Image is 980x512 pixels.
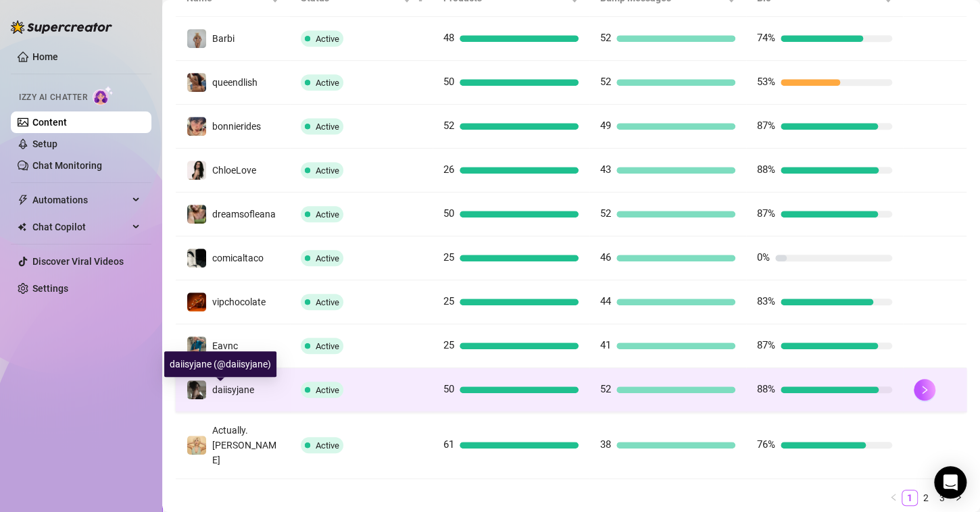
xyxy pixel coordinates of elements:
[212,340,238,351] span: Eavnc
[93,86,114,105] img: AI Chatter
[902,490,917,505] a: 1
[757,32,775,44] span: 74%
[443,76,454,88] span: 50
[11,20,112,34] img: logo-BBDzfeDw.svg
[757,339,775,351] span: 87%
[32,160,102,171] a: Chat Monitoring
[600,207,611,220] span: 52
[212,209,276,220] span: dreamsofleana
[443,251,454,263] span: 25
[316,122,339,132] span: Active
[32,189,128,211] span: Automations
[443,207,454,220] span: 50
[757,76,775,88] span: 53%
[757,251,770,263] span: 0%
[600,120,611,132] span: 49
[164,351,276,377] div: daiisyjane (@daiisyjane)
[32,117,67,128] a: Content
[212,384,254,395] span: daiisyjane
[600,339,611,351] span: 41
[187,292,206,311] img: vipchocolate
[600,32,611,44] span: 52
[212,425,276,465] span: Actually.[PERSON_NAME]
[18,222,26,232] img: Chat Copilot
[600,438,611,451] span: 38
[885,490,902,506] li: Previous Page
[757,295,775,307] span: 83%
[212,253,264,263] span: comicaltaco
[914,379,935,401] button: right
[316,440,339,451] span: Active
[600,76,611,88] span: 52
[32,138,57,149] a: Setup
[934,466,966,498] div: Open Intercom Messenger
[316,385,339,395] span: Active
[316,209,339,220] span: Active
[212,297,266,307] span: vipchocolate
[600,383,611,395] span: 52
[885,490,902,506] button: left
[187,336,206,355] img: Eavnc
[212,33,235,44] span: Barbi
[443,383,454,395] span: 50
[443,163,454,176] span: 26
[187,380,206,399] img: daiisyjane
[316,34,339,44] span: Active
[187,436,206,455] img: Actually.Maria
[32,51,58,62] a: Home
[902,490,918,506] li: 1
[212,165,256,176] span: ChloeLove
[187,73,206,92] img: queendlish
[187,205,206,224] img: dreamsofleana
[920,385,929,394] span: right
[19,91,87,104] span: Izzy AI Chatter
[757,163,775,176] span: 88%
[443,438,454,451] span: 61
[187,249,206,267] img: comicaltaco
[187,161,206,180] img: ChloeLove
[32,256,124,267] a: Discover Viral Videos
[212,121,261,132] span: bonnierides
[918,490,934,506] li: 2
[32,283,68,294] a: Settings
[18,195,28,205] span: thunderbolt
[757,383,775,395] span: 88%
[32,216,128,238] span: Chat Copilot
[443,32,454,44] span: 48
[316,165,339,176] span: Active
[316,341,339,351] span: Active
[600,295,611,307] span: 44
[918,490,933,505] a: 2
[443,120,454,132] span: 52
[316,297,339,307] span: Active
[187,117,206,136] img: bonnierides
[443,295,454,307] span: 25
[757,438,775,451] span: 76%
[600,163,611,176] span: 43
[212,77,258,88] span: queendlish
[600,251,611,263] span: 46
[757,120,775,132] span: 87%
[316,253,339,263] span: Active
[443,339,454,351] span: 25
[889,493,898,501] span: left
[757,207,775,220] span: 87%
[316,78,339,88] span: Active
[187,29,206,48] img: Barbi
